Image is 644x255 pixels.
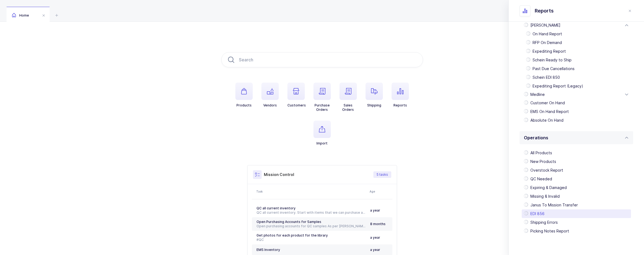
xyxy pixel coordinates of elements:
[524,38,629,47] div: RFP On Demand
[522,183,631,192] div: Expiring & Damaged
[257,248,280,252] span: EMS Inventory
[313,83,331,112] button: PurchaseOrders
[524,30,629,38] div: On Hand Report
[392,83,409,108] button: Reports
[522,90,631,99] div: Medline
[522,157,631,166] div: New Products
[535,8,554,14] span: Reports
[522,116,631,125] div: Absolute On Hand
[257,233,328,237] span: Get photos for each product for the library
[524,47,629,56] div: Expediting Report
[520,8,633,129] div: Sell
[522,218,631,227] div: Shipping Errors
[522,201,631,209] div: Janus To Mission Transfer
[261,83,279,108] button: Vendors
[522,149,631,157] div: All Products
[257,210,366,215] div: QC all current inventory. Start with items that we can purchase a sample from Schein. #[GEOGRAPHI...
[339,83,357,112] button: SalesOrders
[520,144,633,240] div: Operations
[370,189,391,194] div: Age
[370,222,386,226] span: 8 months
[370,235,380,240] span: a year
[257,206,296,210] span: QC all current inventory
[524,73,629,82] div: Schein EDI 850
[522,166,631,175] div: Overstock Report
[627,8,633,14] button: close drawer
[524,82,629,90] div: Expediting Report (Legacy)
[264,172,294,177] h3: Mission Control
[522,227,631,235] div: Picking Notes Report
[235,83,253,108] button: Products
[257,220,321,224] span: Open Purchasing Accounts for Samples
[313,121,331,146] button: Import
[520,131,633,144] div: Operations
[256,189,366,194] div: Task
[370,248,380,252] span: a year
[370,208,380,212] span: a year
[522,99,631,107] div: Customer On Hand
[366,83,383,108] button: Shipping
[522,209,631,218] div: EDI 856
[522,107,631,116] div: EMS On Hand Report
[257,238,366,242] div: #QC
[522,21,631,30] div: [PERSON_NAME]
[524,56,629,64] div: Schein Ready to Ship
[287,83,306,108] button: Customers
[522,175,631,183] div: QC Needed
[377,172,388,177] span: 5 tasks
[522,192,631,201] div: Missing & Invalid
[524,64,629,73] div: Past Due Cancellations
[257,224,366,228] div: Open purchasing accounts for QC samples As per [PERSON_NAME], we had an account with [PERSON_NAME...
[12,13,29,17] span: Home
[522,30,631,90] div: [PERSON_NAME]
[221,52,423,67] input: Search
